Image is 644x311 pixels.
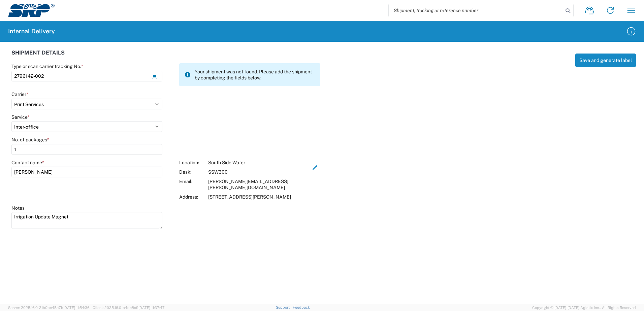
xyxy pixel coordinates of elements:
[575,54,636,67] button: Save and generate label
[532,305,636,311] span: Copyright © [DATE]-[DATE] Agistix Inc., All Rights Reserved
[11,50,320,63] div: SHIPMENT DETAILS
[179,178,205,191] div: Email:
[11,205,25,211] label: Notes
[8,306,90,310] span: Server: 2025.16.0-21b0bc45e7b
[138,306,165,310] span: [DATE] 11:37:47
[93,306,165,310] span: Client: 2025.16.0-b4dc8a9
[179,194,205,200] div: Address:
[63,306,90,310] span: [DATE] 11:54:36
[8,4,55,17] img: srp
[11,114,30,120] label: Service
[11,160,44,166] label: Contact name
[11,63,83,69] label: Type or scan carrier tracking No.
[208,169,310,175] div: SSW300
[208,194,310,200] div: [STREET_ADDRESS][PERSON_NAME]
[11,137,49,143] label: No. of packages
[276,305,293,309] a: Support
[11,91,28,97] label: Carrier
[8,27,55,35] h2: Internal Delivery
[179,169,205,175] div: Desk:
[389,4,563,17] input: Shipment, tracking or reference number
[179,160,205,166] div: Location:
[208,178,310,191] div: [PERSON_NAME][EMAIL_ADDRESS][PERSON_NAME][DOMAIN_NAME]
[195,69,315,81] span: Your shipment was not found. Please add the shipment by completing the fields below.
[293,305,310,309] a: Feedback
[208,160,310,166] div: South Side Water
